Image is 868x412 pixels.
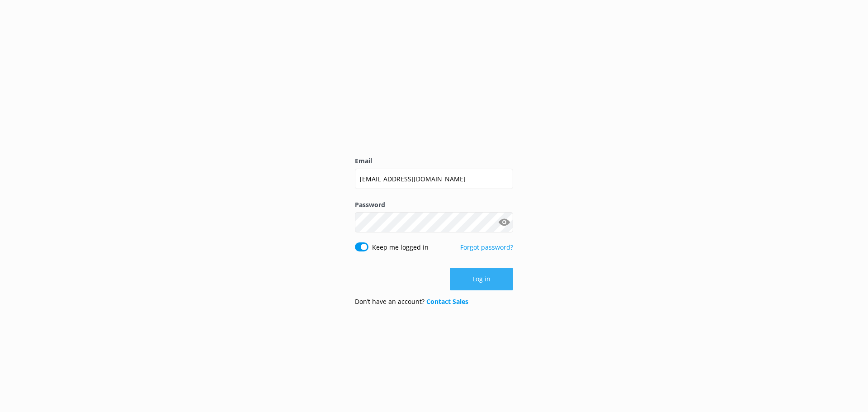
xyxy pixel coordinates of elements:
label: Email [355,156,513,166]
label: Password [355,200,513,210]
a: Forgot password? [460,243,513,251]
input: user@emailaddress.com [355,169,513,189]
button: Show password [495,213,513,232]
p: Don’t have an account? [355,297,468,307]
a: Contact Sales [426,297,468,306]
button: Log in [450,268,513,290]
label: Keep me logged in [372,242,429,252]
